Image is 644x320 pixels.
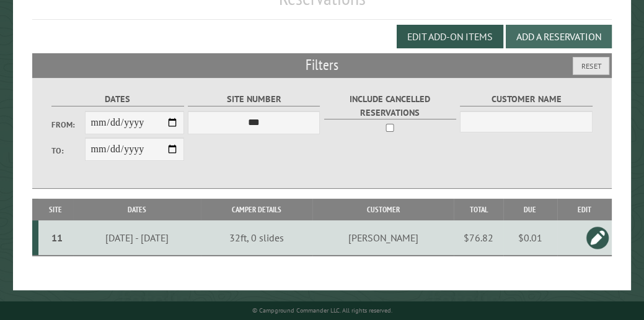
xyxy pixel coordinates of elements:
[51,145,84,157] label: To:
[201,220,312,256] td: 32ft, 0 slides
[312,199,454,220] th: Customer
[506,25,612,48] button: Add a Reservation
[460,92,592,106] label: Customer Name
[454,220,503,256] td: $76.82
[51,92,183,106] label: Dates
[43,231,71,244] div: 11
[397,25,503,48] button: Edit Add-on Items
[454,199,503,220] th: Total
[188,92,320,106] label: Site Number
[573,57,609,75] button: Reset
[324,92,456,119] label: Include Cancelled Reservations
[503,220,557,256] td: $0.01
[75,231,199,244] div: [DATE] - [DATE]
[38,199,73,220] th: Site
[201,199,312,220] th: Camper Details
[252,306,392,314] small: © Campground Commander LLC. All rights reserved.
[503,199,557,220] th: Due
[32,53,612,77] h2: Filters
[51,119,84,131] label: From:
[312,220,454,256] td: [PERSON_NAME]
[557,199,612,220] th: Edit
[73,199,201,220] th: Dates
